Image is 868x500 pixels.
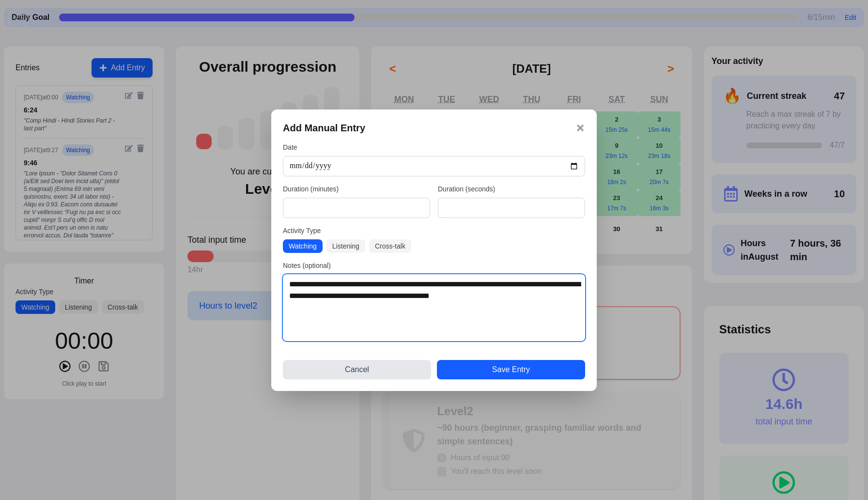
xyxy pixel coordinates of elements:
label: Activity Type [283,226,585,235]
label: Date [283,142,585,152]
button: Save Entry [437,360,585,379]
button: Listening [326,239,365,253]
label: Duration (seconds) [438,184,585,194]
h3: Add Manual Entry [283,121,365,135]
button: Watching [283,239,323,253]
label: Notes (optional) [283,261,585,270]
button: Cross-talk [369,239,411,253]
label: Duration (minutes) [283,184,430,194]
button: Cancel [283,360,431,379]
